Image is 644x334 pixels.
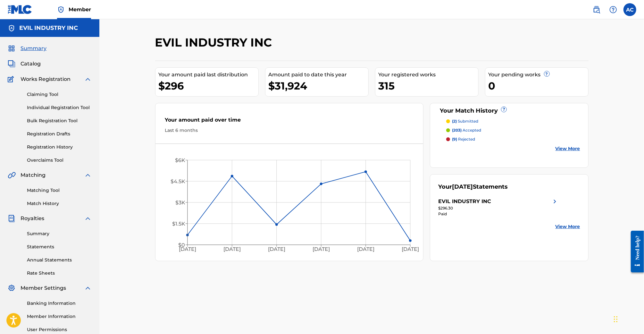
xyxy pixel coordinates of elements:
a: (9) rejected [446,136,580,142]
img: help [609,6,617,13]
a: Match History [27,200,92,207]
a: Banking Information [27,300,92,307]
div: Paid [438,211,559,217]
a: Statements [27,244,92,250]
img: Matching [8,171,16,179]
a: Rate Sheets [27,270,92,277]
div: Your amount paid over time [165,116,414,127]
tspan: $1.5K [172,221,185,227]
div: Your pending works [489,71,588,79]
a: (203) accepted [446,127,580,133]
img: right chevron icon [551,198,559,205]
a: Overclaims Tool [27,157,92,164]
div: $31,924 [269,79,368,93]
tspan: $3K [175,200,185,206]
a: SummarySummary [8,45,46,52]
div: Your Match History [438,107,580,115]
a: Bulk Registration Tool [27,117,92,124]
a: View More [556,145,580,152]
a: Matching Tool [27,187,92,194]
span: Catalog [21,60,41,68]
a: Individual Registration Tool [27,104,92,111]
p: rejected [452,136,475,142]
img: expand [84,75,92,83]
img: search [593,6,600,13]
tspan: [DATE] [223,246,241,253]
a: Claiming Tool [27,91,92,98]
span: Member [69,6,91,13]
div: User Menu [623,3,636,16]
img: expand [84,171,92,179]
p: accepted [452,127,481,133]
a: Member Information [27,313,92,320]
h5: EVIL INDUSTRY INC [19,24,78,32]
div: Your amount paid last distribution [159,71,258,79]
div: $296.30 [438,205,559,211]
a: (2) submitted [446,118,580,124]
span: Matching [21,171,46,179]
div: Amount paid to date this year [269,71,368,79]
div: Your Statements [438,183,508,191]
span: Summary [21,45,46,52]
img: Top Rightsholder [57,6,65,13]
iframe: Resource Center [626,226,644,277]
a: View More [556,223,580,230]
span: Royalties [21,215,44,222]
a: Public Search [590,3,603,16]
p: submitted [452,118,478,124]
span: Works Registration [21,75,71,83]
tspan: [DATE] [313,246,330,253]
a: Summary [27,230,92,237]
tspan: [DATE] [357,246,374,253]
div: 0 [489,79,588,93]
div: $296 [159,79,258,93]
span: (9) [452,137,457,141]
tspan: $0 [178,242,185,248]
a: EVIL INDUSTRY INCright chevron icon$296.30Paid [438,198,559,217]
div: Drag [614,310,618,329]
span: (2) [452,119,457,124]
a: Registration Drafts [27,131,92,137]
span: [DATE] [452,183,473,190]
tspan: [DATE] [179,246,196,253]
img: Catalog [8,60,15,68]
span: ? [501,107,506,112]
img: expand [84,284,92,292]
img: Member Settings [8,284,15,292]
tspan: $6K [175,157,185,163]
img: Accounts [8,24,15,32]
a: User Permissions [27,326,92,333]
span: Member Settings [21,284,66,292]
img: MLC Logo [8,5,32,14]
tspan: [DATE] [402,246,419,253]
div: Last 6 months [165,127,414,134]
img: Works Registration [8,75,16,83]
div: 315 [379,79,478,93]
img: Royalties [8,215,15,222]
div: EVIL INDUSTRY INC [438,198,491,205]
span: (203) [452,128,462,133]
a: Registration History [27,144,92,150]
tspan: $4.5K [170,178,185,184]
div: Your registered works [379,71,478,79]
a: CatalogCatalog [8,60,41,68]
div: Help [607,3,620,16]
img: expand [84,215,92,222]
tspan: [DATE] [268,246,285,253]
a: Annual Statements [27,257,92,263]
img: Summary [8,45,15,52]
span: ? [544,71,549,76]
h2: EVIL INDUSTRY INC [155,35,275,50]
iframe: Chat Widget [612,303,644,334]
